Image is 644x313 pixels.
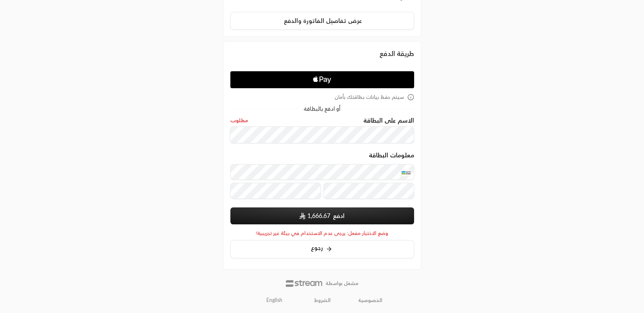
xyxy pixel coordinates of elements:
input: تاريخ الانتهاء [230,183,321,199]
p: مشغل بواسطة [326,280,359,287]
div: معلومات البطاقة [230,152,414,202]
span: رجوع [311,244,323,251]
span: أو ادفع بالبطاقة [304,106,340,112]
a: English [262,293,287,307]
input: رمز التحقق CVC [323,183,414,199]
button: عرض تفاصيل الفاتورة والدفع [230,12,414,30]
img: MADA [401,169,411,176]
span: مطلوب [230,117,248,124]
button: ادفع SAR1,666.67 [230,207,414,224]
a: الخصوصية [358,297,382,304]
span: سيتم حفظ بيانات بطاقتك بأمان [334,94,404,101]
div: الاسم على البطاقة [230,117,414,144]
span: 1,666.67 [307,212,330,220]
div: طريقة الدفع [230,48,414,59]
img: SAR [299,212,305,219]
legend: معلومات البطاقة [369,152,414,159]
a: الشروط [314,297,331,304]
label: الاسم على البطاقة [363,117,414,124]
button: رجوع [230,240,414,258]
input: بطاقة ائتمانية [230,164,414,180]
span: وضع الاختبار مفعل: يرجى عدم الاستخدام في بيئة غير تجريبية! [256,230,388,237]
